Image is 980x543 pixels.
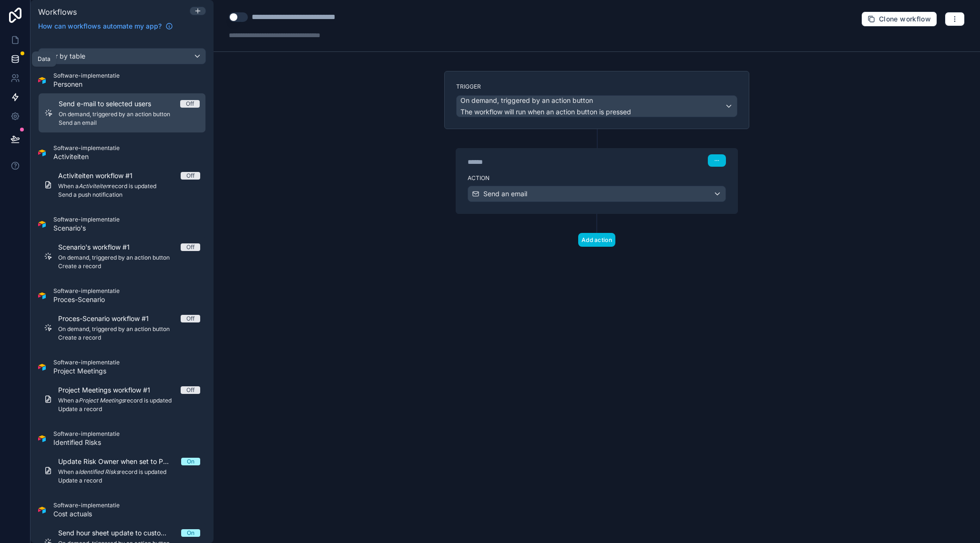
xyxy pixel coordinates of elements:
label: Trigger [456,83,737,90]
span: How can workflows automate my app? [38,21,162,31]
span: The workflow will run when an action button is pressed [460,108,631,116]
label: Action [468,174,726,182]
button: On demand, triggered by an action buttonThe workflow will run when an action button is pressed [456,95,737,117]
span: Send an email [483,189,527,199]
a: How can workflows automate my app? [34,21,177,31]
span: Workflows [38,7,77,17]
span: On demand, triggered by an action button [460,96,593,105]
span: Clone workflow [879,15,931,23]
div: Data [38,55,51,63]
button: Send an email [468,186,726,202]
button: Add action [578,233,615,247]
button: Clone workflow [861,11,937,27]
